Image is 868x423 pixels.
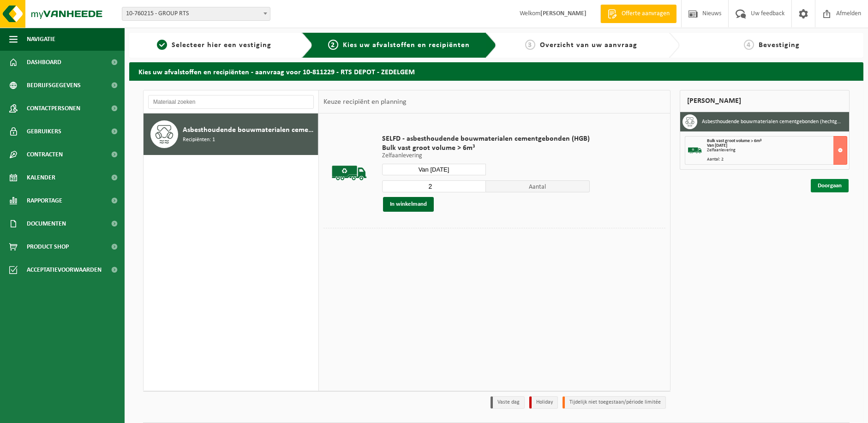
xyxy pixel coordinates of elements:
[563,396,666,409] li: Tijdelijk niet toegestaan/période limitée
[122,7,270,21] span: 10-760215 - GROUP RTS
[172,42,271,49] span: Selecteer hier een vestiging
[27,51,61,74] span: Dashboard
[600,5,676,23] a: Offerte aanvragen
[707,143,727,148] strong: Van [DATE]
[744,40,754,50] span: 4
[529,396,558,409] li: Holiday
[707,148,847,153] div: Zelfaanlevering
[183,136,215,144] span: Recipiënten: 1
[811,179,849,192] a: Doorgaan
[486,180,590,192] span: Aantal
[27,235,69,258] span: Product Shop
[707,157,847,162] div: Aantal: 2
[148,95,314,109] input: Materiaal zoeken
[27,166,55,189] span: Kalender
[27,97,80,120] span: Contactpersonen
[707,138,761,143] span: Bulk vast groot volume > 6m³
[540,10,587,17] strong: [PERSON_NAME]
[680,90,850,112] div: [PERSON_NAME]
[491,396,525,409] li: Vaste dag
[122,7,270,20] span: 10-760215 - GROUP RTS
[27,258,102,281] span: Acceptatievoorwaarden
[27,74,81,97] span: Bedrijfsgegevens
[759,42,800,49] span: Bevestiging
[27,189,62,212] span: Rapportage
[183,125,316,136] span: Asbesthoudende bouwmaterialen cementgebonden (hechtgebonden)
[27,28,55,51] span: Navigatie
[134,40,294,51] a: 1Selecteer hier een vestiging
[382,143,590,153] span: Bulk vast groot volume > 6m³
[129,62,863,80] h2: Kies uw afvalstoffen en recipiënten - aanvraag voor 10-811229 - RTS DEPOT - ZEDELGEM
[383,197,434,212] button: In winkelmand
[343,42,470,49] span: Kies uw afvalstoffen en recipiënten
[540,42,637,49] span: Overzicht van uw aanvraag
[27,212,66,235] span: Documenten
[525,40,535,50] span: 3
[702,114,842,129] h3: Asbesthoudende bouwmaterialen cementgebonden (hechtgebonden)
[319,90,411,113] div: Keuze recipiënt en planning
[157,40,167,50] span: 1
[382,164,486,175] input: Selecteer datum
[619,9,672,18] span: Offerte aanvragen
[27,143,63,166] span: Contracten
[328,40,338,50] span: 2
[382,134,590,143] span: SELFD - asbesthoudende bouwmaterialen cementgebonden (HGB)
[382,153,590,159] p: Zelfaanlevering
[27,120,61,143] span: Gebruikers
[144,113,318,155] button: Asbesthoudende bouwmaterialen cementgebonden (hechtgebonden) Recipiënten: 1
